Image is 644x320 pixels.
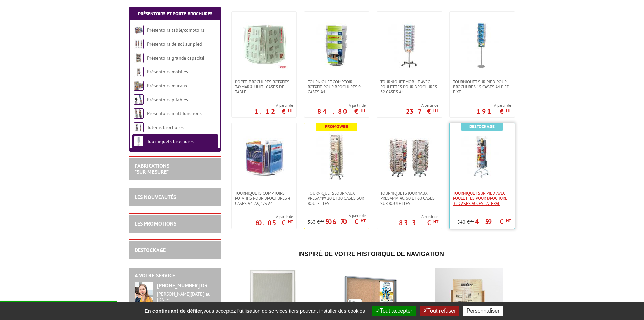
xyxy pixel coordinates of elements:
[232,191,296,206] a: Tourniquets comptoirs rotatifs pour brochures 4 Cases A4, A5, 1/3 A4
[135,273,216,279] h2: A votre service
[433,107,438,113] sup: HT
[144,308,203,314] strong: En continuant de défiler,
[399,221,438,225] p: 833 €
[157,282,207,289] strong: [PHONE_NUMBER] 03
[372,306,416,316] button: Tout accepter
[317,103,366,108] span: A partir de
[406,109,438,113] p: 237 €
[254,103,293,108] span: A partir de
[380,79,438,94] span: Tourniquet mobile avec roulettes pour brochures 32 cases A4
[420,306,459,316] button: Tout refuser
[147,124,184,130] a: Totems brochures
[325,124,348,129] b: Promoweb
[470,218,474,223] sup: HT
[147,97,188,103] a: Présentoirs pliables
[453,79,511,94] span: Tourniquet sur pied pour brochures 15 cases A4 Pied fixe
[147,83,187,89] a: Présentoirs muraux
[147,27,205,33] a: Présentoirs table/comptoirs
[134,81,144,91] img: Présentoirs muraux
[134,108,144,119] img: Présentoirs multifonctions
[298,251,444,257] span: Inspiré de votre historique de navigation
[255,214,293,219] span: A partir de
[288,107,293,113] sup: HT
[320,218,324,223] sup: HT
[475,220,511,224] p: 459 €
[134,122,144,132] img: Totems brochures
[134,53,144,63] img: Présentoirs grande capacité
[476,109,511,113] p: 191 €
[308,220,324,225] p: 563 €
[450,191,515,206] a: Tourniquet sur pied avec roulettes pour brochure 32 cases accès latéral
[433,219,438,225] sup: HT
[288,219,293,225] sup: HT
[453,191,511,206] span: Tourniquet sur pied avec roulettes pour brochure 32 cases accès latéral
[458,22,506,69] img: Tourniquet sur pied pour brochures 15 cases A4 Pied fixe
[476,103,511,108] span: A partir de
[135,282,153,308] img: widget-service.jpg
[254,109,293,113] p: 1.12 €
[313,22,360,69] img: Tourniquet comptoir rotatif pour brochures 9 cases A4
[157,291,216,315] div: 08h30 à 12h30 13h30 à 17h30
[506,218,511,223] sup: HT
[240,133,288,180] img: Tourniquets comptoirs rotatifs pour brochures 4 Cases A4, A5, 1/3 A4
[135,247,166,253] a: DESTOCKAGE
[361,218,366,223] sup: HT
[255,221,293,225] p: 60.05 €
[308,191,366,206] span: Tourniquets journaux Presam® 20 et 30 cases sur roulettes
[506,107,511,113] sup: HT
[458,133,506,180] img: Tourniquet sur pied avec roulettes pour brochure 32 cases accès latéral
[147,41,202,47] a: Présentoirs de sol sur pied
[406,103,438,108] span: A partir de
[135,162,169,175] a: FABRICATIONS"Sur Mesure"
[235,191,293,206] span: Tourniquets comptoirs rotatifs pour brochures 4 Cases A4, A5, 1/3 A4
[463,306,503,316] button: Personnaliser (fenêtre modale)
[377,79,442,94] a: Tourniquet mobile avec roulettes pour brochures 32 cases A4
[141,308,368,314] span: vous acceptez l'utilisation de services tiers pouvant installer des cookies
[147,110,202,116] a: Présentoirs multifonctions
[386,133,433,180] img: Tourniquets journaux Presam® 40, 50 et 60 cases sur roulettes
[134,94,144,105] img: Présentoirs pliables
[469,124,495,129] b: Destockage
[135,194,176,200] a: LES NOUVEAUTÉS
[317,109,366,113] p: 84.80 €
[240,22,288,69] img: Porte-Brochures Rotatifs Taymar® Multi-cases de table
[138,10,212,17] a: Présentoirs et Porte-brochures
[134,136,144,146] img: Tourniquets brochures
[308,79,366,94] span: Tourniquet comptoir rotatif pour brochures 9 cases A4
[457,220,474,225] p: 540 €
[134,67,144,77] img: Présentoirs mobiles
[134,39,144,49] img: Présentoirs de sol sur pied
[135,220,176,227] a: LES PROMOTIONS
[232,79,296,94] a: Porte-Brochures Rotatifs Taymar® Multi-cases de table
[147,138,194,144] a: Tourniquets brochures
[313,133,360,180] img: Tourniquets journaux Presam® 20 et 30 cases sur roulettes
[361,107,366,113] sup: HT
[377,191,442,206] a: Tourniquets journaux Presam® 40, 50 et 60 cases sur roulettes
[147,55,204,61] a: Présentoirs grande capacité
[304,79,369,94] a: Tourniquet comptoir rotatif pour brochures 9 cases A4
[308,213,366,218] span: A partir de
[235,79,293,94] span: Porte-Brochures Rotatifs Taymar® Multi-cases de table
[147,69,188,75] a: Présentoirs mobiles
[386,22,433,69] img: Tourniquet mobile avec roulettes pour brochures 32 cases A4
[304,191,369,206] a: Tourniquets journaux Presam® 20 et 30 cases sur roulettes
[134,25,144,35] img: Présentoirs table/comptoirs
[380,191,438,206] span: Tourniquets journaux Presam® 40, 50 et 60 cases sur roulettes
[325,220,366,224] p: 506.70 €
[399,214,438,219] span: A partir de
[450,79,515,94] a: Tourniquet sur pied pour brochures 15 cases A4 Pied fixe
[157,291,216,303] div: [PERSON_NAME][DATE] au [DATE]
